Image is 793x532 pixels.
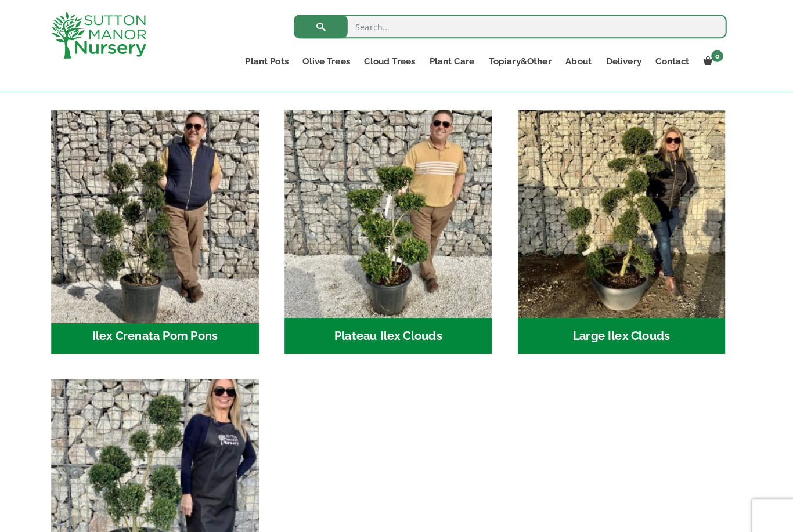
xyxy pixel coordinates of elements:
[712,49,724,61] span: 0
[305,52,365,68] a: Olive Trees
[563,52,602,68] a: About
[66,312,269,348] h2: Ilex Crenata Pom Pons
[602,52,651,68] a: Delivery
[523,108,727,312] img: Large Ilex Clouds
[60,103,274,316] img: Ilex Crenata Pom Pons
[66,108,269,347] a: Visit product category Ilex Crenata Pom Pons
[294,108,498,347] a: Visit product category Plateau Ilex Clouds
[523,108,727,347] a: Visit product category Large Ilex Clouds
[294,312,498,348] h2: Plateau Ilex Clouds
[248,52,305,68] a: Plant Pots
[365,52,429,68] a: Cloud Trees
[66,12,158,57] img: logo
[487,52,563,68] a: Topiary&Other
[651,52,698,68] a: Contact
[523,312,727,348] h2: Large Ilex Clouds
[429,52,487,68] a: Plant Care
[294,108,498,312] img: Plateau Ilex Clouds
[303,15,727,38] input: Search...
[698,52,727,68] a: 0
